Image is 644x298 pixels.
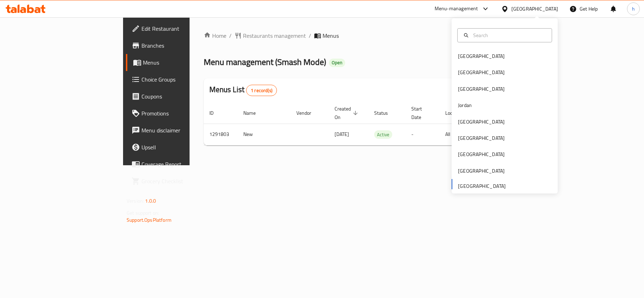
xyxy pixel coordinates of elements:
[458,85,505,93] div: [GEOGRAPHIC_DATA]
[204,54,326,70] span: Menu management ( Smash Mode )
[458,68,505,76] div: [GEOGRAPHIC_DATA]
[440,124,476,145] td: All
[470,31,547,39] input: Search
[126,20,231,37] a: Edit Restaurant
[458,52,505,60] div: [GEOGRAPHIC_DATA]
[127,208,159,217] span: Get support on:
[445,109,468,117] span: Locale
[141,143,225,151] span: Upsell
[141,177,225,185] span: Grocery Checklist
[126,54,231,71] a: Menus
[329,59,345,67] div: Open
[335,130,349,139] span: [DATE]
[141,41,225,50] span: Branches
[204,102,555,145] table: enhanced table
[411,105,431,121] span: Start Date
[374,109,397,117] span: Status
[141,24,225,33] span: Edit Restaurant
[141,109,225,118] span: Promotions
[127,196,144,205] span: Version:
[209,109,223,117] span: ID
[309,31,311,40] li: /
[458,118,505,126] div: [GEOGRAPHIC_DATA]
[126,122,231,139] a: Menu disclaimer
[126,105,231,122] a: Promotions
[141,126,225,135] span: Menu disclaimer
[246,87,277,94] span: 1 record(s)
[296,109,320,117] span: Vendor
[632,5,635,13] span: h
[458,167,505,175] div: [GEOGRAPHIC_DATA]
[458,150,505,158] div: [GEOGRAPHIC_DATA]
[234,31,306,40] a: Restaurants management
[323,31,339,40] span: Menus
[126,173,231,190] a: Grocery Checklist
[243,109,265,117] span: Name
[329,60,345,66] span: Open
[406,124,440,145] td: -
[126,71,231,88] a: Choice Groups
[238,124,291,145] td: New
[204,31,507,40] nav: breadcrumb
[511,5,558,13] div: [GEOGRAPHIC_DATA]
[458,134,505,142] div: [GEOGRAPHIC_DATA]
[141,160,225,168] span: Coverage Report
[435,5,478,13] div: Menu-management
[143,58,225,67] span: Menus
[458,101,472,109] div: Jordan
[126,37,231,54] a: Branches
[374,131,392,139] span: Active
[126,156,231,173] a: Coverage Report
[246,85,277,96] div: Total records count
[243,31,306,40] span: Restaurants management
[126,88,231,105] a: Coupons
[145,196,156,205] span: 1.0.0
[126,139,231,156] a: Upsell
[141,92,225,101] span: Coupons
[141,75,225,84] span: Choice Groups
[209,84,277,96] h2: Menus List
[127,215,172,225] a: Support.OpsPlatform
[335,105,360,121] span: Created On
